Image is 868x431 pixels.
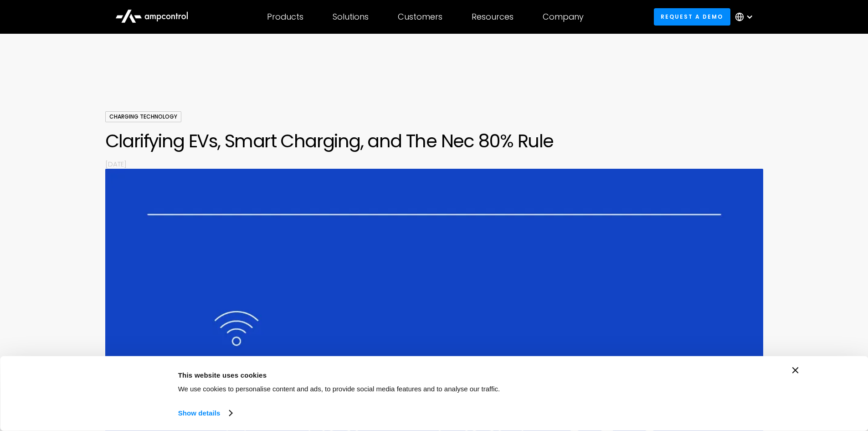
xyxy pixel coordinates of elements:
div: Customers [398,12,442,22]
button: Okay [645,367,776,394]
div: Solutions [333,12,369,22]
h1: Clarifying EVs, Smart Charging, and The Nec 80% Rule [105,130,763,152]
a: Show details [178,406,232,420]
div: Company [543,12,584,22]
p: [DATE] [105,159,763,169]
span: We use cookies to personalise content and ads, to provide social media features and to analyse ou... [178,385,500,393]
div: Resources [472,12,514,22]
div: Charging Technology [105,111,181,122]
button: Close banner [792,367,799,374]
a: Request a demo [654,8,730,25]
div: Products [267,12,303,22]
div: This website uses cookies [178,369,625,380]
